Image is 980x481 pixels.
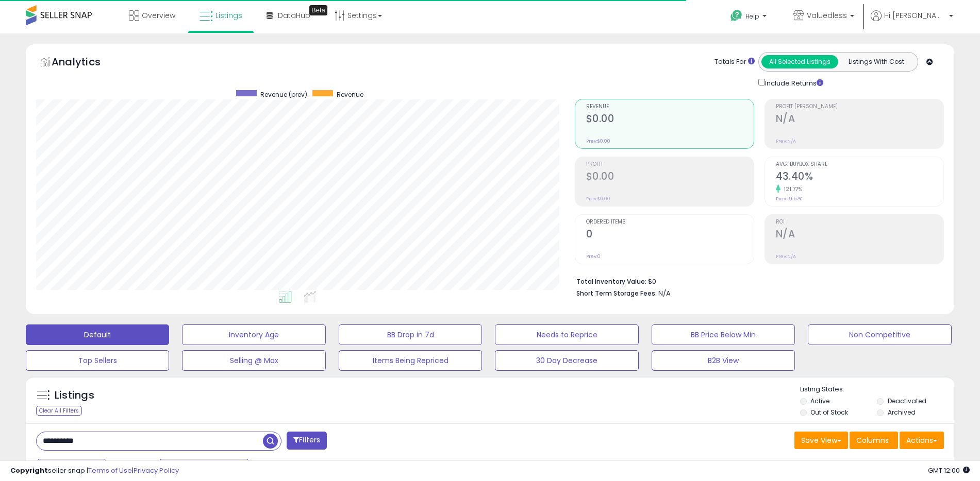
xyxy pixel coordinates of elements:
div: Tooltip anchor [309,5,327,15]
b: Short Term Storage Fees: [576,289,657,298]
span: Revenue [337,90,363,99]
a: Privacy Policy [134,466,179,475]
div: Clear All Filters [36,406,82,416]
label: Active [810,397,829,405]
div: Include Returns [751,77,836,89]
span: Profit [586,162,754,167]
span: Valuedless [807,10,847,21]
button: Filters [287,432,327,450]
span: Help [745,12,759,21]
button: Items Being Repriced [339,350,482,371]
button: Non Competitive [808,324,951,345]
h2: N/A [776,113,943,127]
small: Prev: 19.57% [776,196,802,202]
strong: Copyright [10,466,48,475]
label: Archived [888,408,916,417]
h2: 0 [586,228,754,242]
h5: Listings [55,388,94,403]
div: Totals For [715,57,755,67]
li: $0 [576,274,936,287]
button: B2B View [652,350,795,371]
a: Terms of Use [88,466,132,475]
small: Prev: $0.00 [586,196,610,202]
button: BB Drop in 7d [339,324,482,345]
button: Inventory Age [182,324,325,345]
span: Columns [856,435,889,445]
span: Profit [PERSON_NAME] [776,104,943,110]
span: Listings [215,10,242,21]
i: Get Help [730,9,743,22]
small: Prev: 0 [586,253,601,260]
button: Selling @ Max [182,350,325,371]
b: Total Inventory Value: [576,277,646,286]
button: Default [26,324,169,345]
label: Deactivated [888,397,926,405]
div: seller snap | | [10,466,179,476]
span: Ordered Items [586,219,754,225]
button: BB Price Below Min [652,324,795,345]
p: Listing States: [800,385,954,394]
h2: $0.00 [586,113,754,127]
h2: 43.40% [776,170,943,184]
h2: N/A [776,228,943,242]
h5: Analytics [52,55,121,72]
label: Out of Stock [810,408,848,417]
span: DataHub [278,10,310,21]
small: Prev: N/A [776,138,796,144]
small: Prev: N/A [776,253,796,260]
button: Last 7 Days [37,459,106,476]
h2: $0.00 [586,170,754,184]
button: Columns [850,432,898,449]
span: Avg. Buybox Share [776,162,943,167]
small: 121.77% [780,185,803,193]
a: Hi [PERSON_NAME] [871,10,953,33]
button: All Selected Listings [761,55,838,68]
button: Listings With Cost [838,55,915,68]
button: 30 Day Decrease [495,350,638,371]
button: Actions [900,432,944,449]
span: ROI [776,219,943,225]
button: Sep-24 - Sep-30 [159,459,249,476]
small: Prev: $0.00 [586,138,610,144]
button: Needs to Reprice [495,324,638,345]
span: N/A [658,288,671,298]
span: Revenue [586,104,754,110]
span: 2025-10-8 12:00 GMT [928,466,970,475]
span: Revenue (prev) [260,90,307,99]
a: Help [722,2,777,33]
button: Top Sellers [26,350,169,371]
span: Overview [142,10,175,21]
span: Hi [PERSON_NAME] [884,10,946,21]
button: Save View [794,432,848,449]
